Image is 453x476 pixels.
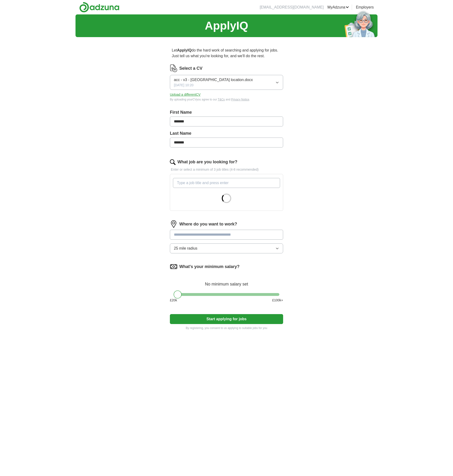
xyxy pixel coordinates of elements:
[179,264,239,270] label: What's your minimum salary?
[170,263,177,270] img: salary.png
[170,109,283,116] label: First Name
[170,46,283,61] p: Let do the hard work of searching and applying for jobs. Just tell us what you're looking for, an...
[170,159,176,165] img: search.png
[174,83,193,88] span: [DATE] 10:20
[260,4,324,10] li: [EMAIL_ADDRESS][DOMAIN_NAME]
[79,2,119,13] img: Adzuna logo
[170,75,283,90] button: acc - v3 - [GEOGRAPHIC_DATA] location.docx[DATE] 10:20
[179,221,237,227] label: Where do you want to work?
[170,97,283,102] div: By uploading your CV you agree to our and .
[170,167,283,172] p: Enter or select a minimum of 3 job titles (4-8 recommended)
[177,159,237,165] label: What job are you looking for?
[327,4,349,10] a: MyAdzuna
[272,298,283,303] span: £ 100 k+
[177,48,191,52] strong: ApplyIQ
[170,314,283,324] button: Start applying for jobs
[170,298,177,303] span: £ 20 k
[174,77,253,83] span: acc - v3 - [GEOGRAPHIC_DATA] location.docx
[170,65,177,72] img: CV Icon
[170,243,283,253] button: 25 mile radius
[170,276,283,287] div: No minimum salary set
[170,130,283,137] label: Last Name
[356,4,374,10] a: Employers
[170,92,201,97] button: Upload a differentCV
[179,65,202,72] label: Select a CV
[170,220,177,228] img: location.png
[205,17,248,34] h1: ApplyIQ
[231,98,249,101] a: Privacy Notice
[170,326,283,330] p: By registering, you consent to us applying to suitable jobs for you
[174,246,197,251] span: 25 mile radius
[173,178,280,188] input: Type a job title and press enter
[218,98,225,101] a: T&Cs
